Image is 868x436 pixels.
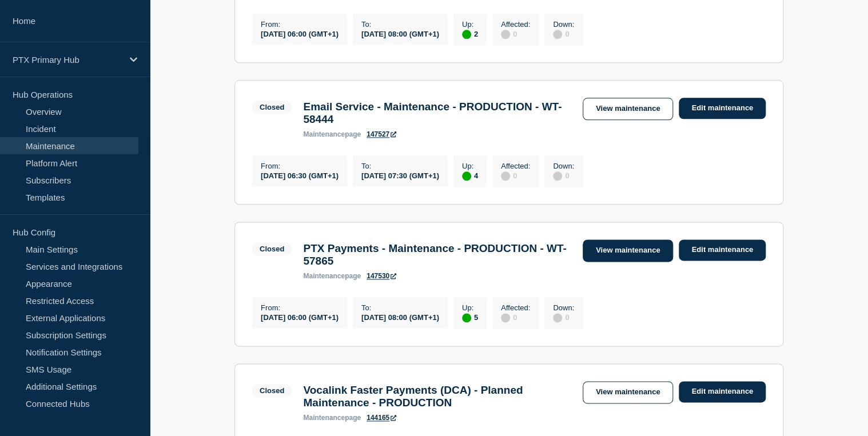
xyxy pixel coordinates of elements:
[361,312,439,322] div: [DATE] 08:00 (GMT+1)
[303,272,345,280] span: maintenance
[361,20,439,29] p: To :
[553,313,562,322] div: disabled
[462,162,478,170] p: Up :
[501,162,530,170] p: Affected :
[462,303,478,312] p: Up :
[679,381,766,402] a: Edit maintenance
[260,386,284,395] div: Closed
[501,30,510,39] div: disabled
[462,312,478,322] div: 5
[260,245,284,253] div: Closed
[303,242,571,267] h3: PTX Payments - Maintenance - PRODUCTION - WT-57865
[261,303,339,312] p: From :
[303,130,345,138] span: maintenance
[583,381,673,403] a: View maintenance
[13,55,122,65] p: PTX Primary Hub
[261,29,339,38] div: [DATE] 06:00 (GMT+1)
[501,29,530,39] div: 0
[462,313,471,322] div: up
[261,170,339,180] div: [DATE] 06:30 (GMT+1)
[553,170,574,181] div: 0
[361,29,439,38] div: [DATE] 08:00 (GMT+1)
[553,303,574,312] p: Down :
[361,303,439,312] p: To :
[462,20,478,29] p: Up :
[553,171,562,181] div: disabled
[501,312,530,322] div: 0
[462,171,471,181] div: up
[553,30,562,39] div: disabled
[583,239,673,262] a: View maintenance
[462,30,471,39] div: up
[303,414,345,422] span: maintenance
[260,103,284,111] div: Closed
[501,313,510,322] div: disabled
[361,170,439,180] div: [DATE] 07:30 (GMT+1)
[553,20,574,29] p: Down :
[501,171,510,181] div: disabled
[303,130,361,138] p: page
[303,101,571,126] h3: Email Service - Maintenance - PRODUCTION - WT-58444
[679,98,766,119] a: Edit maintenance
[462,29,478,39] div: 2
[303,414,361,422] p: page
[501,20,530,29] p: Affected :
[501,170,530,181] div: 0
[553,312,574,322] div: 0
[367,272,396,280] a: 147530
[553,29,574,39] div: 0
[583,98,673,120] a: View maintenance
[553,162,574,170] p: Down :
[367,414,396,422] a: 144165
[261,162,339,170] p: From :
[367,130,396,138] a: 147527
[303,272,361,280] p: page
[462,170,478,181] div: 4
[261,312,339,322] div: [DATE] 06:00 (GMT+1)
[501,303,530,312] p: Affected :
[361,162,439,170] p: To :
[303,384,571,409] h3: Vocalink Faster Payments (DCA) - Planned Maintenance - PRODUCTION
[679,239,766,261] a: Edit maintenance
[261,20,339,29] p: From :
